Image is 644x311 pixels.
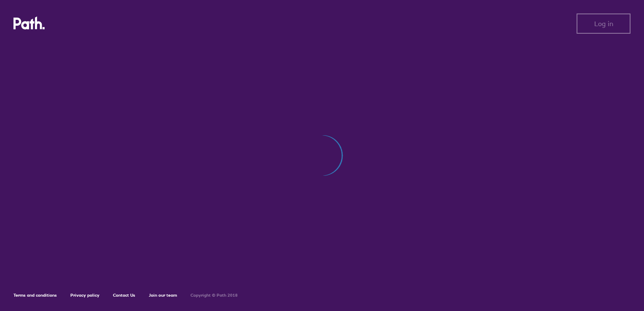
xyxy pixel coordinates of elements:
[594,20,613,27] span: Log in
[113,292,135,298] a: Contact Us
[70,292,99,298] a: Privacy policy
[13,292,57,298] a: Terms and conditions
[149,292,177,298] a: Join our team
[191,293,238,298] h6: Copyright © Path 2018
[577,13,631,34] button: Log in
